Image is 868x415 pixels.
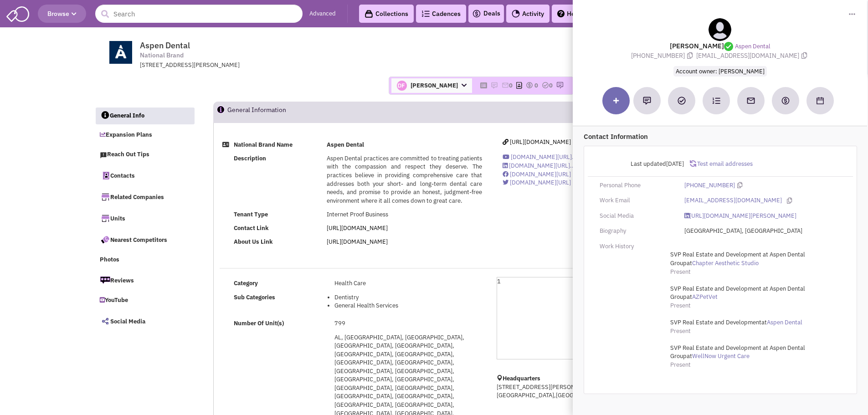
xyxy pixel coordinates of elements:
span: Account owner: [PERSON_NAME] [673,66,767,77]
img: Add a note [643,97,651,105]
div: [STREET_ADDRESS][PERSON_NAME] [140,61,378,70]
span: [DOMAIN_NAME][URL].. [511,153,575,161]
div: 1 [497,277,715,359]
span: at [670,251,805,267]
a: [DOMAIN_NAME][URL].. [503,162,574,169]
span: [URL][DOMAIN_NAME] [510,138,571,146]
a: Deals [472,8,500,19]
span: [DOMAIN_NAME][URL].. [509,162,574,169]
a: Aspen Dental [735,42,770,51]
img: icon-dealamount.png [526,82,533,89]
a: Contacts [95,166,195,185]
span: 0 [549,82,553,89]
p: [STREET_ADDRESS][PERSON_NAME], [GEOGRAPHIC_DATA],[GEOGRAPHIC_DATA],13057,[GEOGRAPHIC_DATA] [497,383,715,400]
span: [PHONE_NUMBER] [631,51,696,60]
li: Dentistry [334,293,482,302]
a: [DOMAIN_NAME][URL] [503,179,571,186]
b: Description [234,154,266,162]
lable: [PERSON_NAME] [670,41,735,50]
span: SVP Real Estate and Development at Aspen Dental Group [670,285,805,301]
a: AZPetVet [692,293,718,302]
img: research-icon.png [556,82,564,89]
h2: General Information [227,102,286,122]
img: Create a deal [781,96,790,105]
li: General Health Services [334,302,482,310]
p: Contact Information [584,132,857,141]
a: Photos [95,251,195,269]
input: Search [95,5,303,23]
a: [URL][DOMAIN_NAME] [327,224,388,232]
button: Browse [38,5,86,23]
img: icon-deals.svg [472,8,481,19]
img: TaskCount.png [542,82,549,89]
a: [DOMAIN_NAME][URL].. [503,153,575,161]
a: YouTube [95,292,195,309]
span: [GEOGRAPHIC_DATA], [GEOGRAPHIC_DATA] [684,227,802,235]
img: b4bMipGky0639LY4kZTXFg.png [397,81,407,91]
span: 0 [509,82,513,89]
span: Aspen Dental practices are committed to treating patients with the compassion and respect they de... [327,154,482,205]
span: SVP Real Estate and Development [670,318,761,326]
img: SmartAdmin [6,5,29,22]
span: Browse [47,10,77,18]
b: Aspen Dental [327,141,364,149]
img: Add a Task [678,97,686,105]
a: [DOMAIN_NAME][URL] [503,170,571,178]
a: [EMAIL_ADDRESS][DOMAIN_NAME] [684,196,782,205]
b: Headquarters [503,374,540,382]
span: SVP Real Estate and Development at Aspen Dental Group [670,344,805,360]
span: Present [670,268,691,276]
img: teammate.png [709,18,731,41]
img: Subscribe to a cadence [712,97,720,105]
div: Social Media [594,212,678,220]
div: Biography [594,227,678,236]
span: Present [670,361,691,369]
a: Reach Out Tips [95,146,195,164]
b: Sub Categories [234,293,275,301]
img: icon-collection-lavender-black.svg [365,10,373,18]
td: Health Care [332,277,485,291]
span: National Brand [140,51,184,60]
span: [DOMAIN_NAME][URL] [510,170,571,178]
span: [EMAIL_ADDRESS][DOMAIN_NAME] [696,51,809,60]
a: [PHONE_NUMBER] [684,181,735,190]
a: Reviews [95,271,195,290]
b: Contact Link [234,224,269,232]
td: Internet Proof Business [324,208,485,221]
b: About Us Link [234,238,273,246]
div: Work Email [594,196,678,205]
a: WellNow Urgent Care [692,352,750,361]
a: Activity [506,5,550,23]
img: Activity.png [512,10,520,18]
a: Nearest Competitors [95,230,195,249]
a: Help-Center [552,5,608,23]
td: 799 [332,317,485,331]
span: Present [670,302,691,309]
a: [URL][DOMAIN_NAME] [327,238,388,246]
img: help.png [557,10,565,17]
img: Cadences_logo.png [421,10,430,17]
img: icon-note.png [491,82,498,89]
img: Verified by our researchers [724,42,733,51]
img: Send an email [746,96,755,105]
b: National Brand Name [234,141,293,149]
img: Schedule a Meeting [817,97,824,104]
a: Aspen Dental [767,318,802,327]
span: at [670,285,805,301]
a: Chapter Aesthetic Studio [692,259,759,268]
a: Related Companies [95,187,195,206]
div: Personal Phone [594,181,678,190]
a: Collections [359,5,414,23]
img: www.aspendental.com [100,41,142,64]
span: SVP Real Estate and Development at Aspen Dental Group [670,251,805,267]
a: General Info [96,108,195,125]
a: Expansion Plans [95,127,195,144]
span: Test email addresses [696,160,753,168]
span: Aspen Dental [140,40,190,51]
span: at [670,344,805,360]
b: Category [234,279,258,287]
a: Cadences [416,5,466,23]
div: Work History [594,242,678,251]
span: Present [670,327,691,335]
span: [DOMAIN_NAME][URL] [510,179,571,186]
